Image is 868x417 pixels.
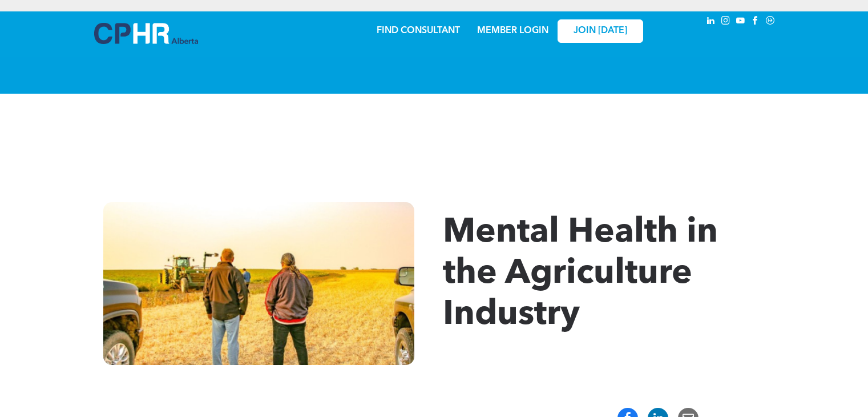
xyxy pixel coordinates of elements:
[574,26,627,37] span: JOIN [DATE]
[377,26,460,35] a: FIND CONSULTANT
[764,14,777,30] a: Social network
[705,14,717,30] a: linkedin
[749,14,762,30] a: facebook
[443,216,718,332] span: Mental Health in the Agriculture Industry
[734,14,747,30] a: youtube
[720,14,732,30] a: instagram
[94,23,198,44] img: A blue and white logo for cp alberta
[558,19,643,43] a: JOIN [DATE]
[477,26,548,35] a: MEMBER LOGIN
